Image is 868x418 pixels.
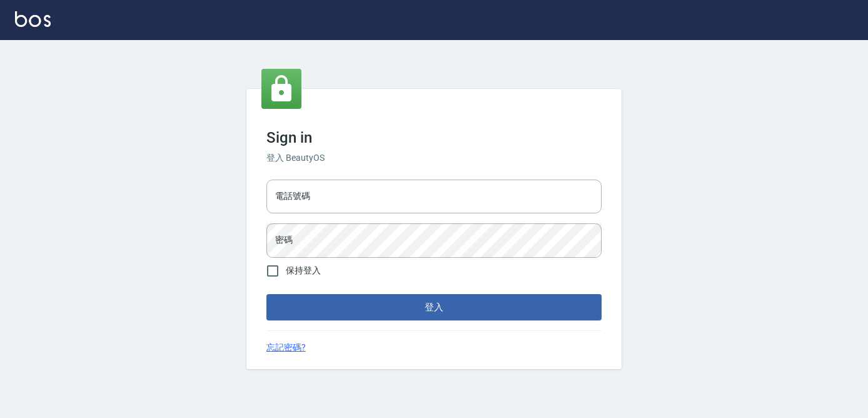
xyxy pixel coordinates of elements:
[266,294,602,320] button: 登入
[266,151,602,165] h6: 登入 BeautyOS
[266,129,602,146] h3: Sign in
[15,11,51,27] img: Logo
[286,264,321,277] span: 保持登入
[266,341,306,354] a: 忘記密碼?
